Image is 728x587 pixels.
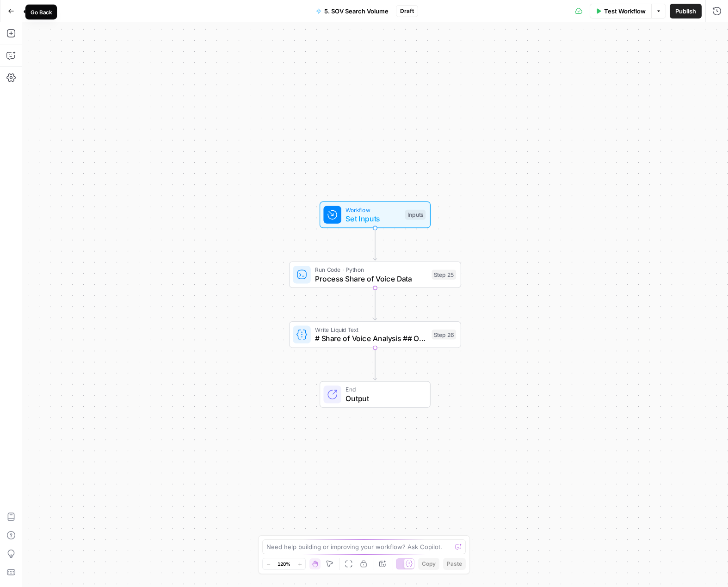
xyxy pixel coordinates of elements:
[315,325,427,334] span: Write Liquid Text
[345,385,421,394] span: End
[289,202,461,228] div: WorkflowSet InputsInputs
[315,273,427,284] span: Process Share of Voice Data
[373,348,376,380] g: Edge from step_26 to end
[345,393,421,404] span: Output
[670,4,702,18] button: Publish
[289,321,461,348] div: Write Liquid Text# Share of Voice Analysis ## Overall Metrics Total Weighted Traffic: {{ step_[DO...
[432,269,456,280] div: Step 25
[443,558,466,570] button: Paste
[324,6,389,16] span: 5. SOV Search Volume
[418,558,439,570] button: Copy
[315,265,427,274] span: Run Code · Python
[289,261,461,288] div: Run Code · PythonProcess Share of Voice DataStep 25
[278,560,290,568] span: 120%
[447,560,462,568] span: Paste
[30,8,52,16] div: Go Back
[590,4,651,18] button: Test Workflow
[675,6,696,16] span: Publish
[432,330,456,340] div: Step 26
[400,7,414,15] span: Draft
[289,381,461,408] div: EndOutput
[422,560,436,568] span: Copy
[345,205,401,214] span: Workflow
[373,228,376,260] g: Edge from start to step_25
[310,4,394,18] button: 5. SOV Search Volume
[345,213,401,224] span: Set Inputs
[604,6,646,16] span: Test Workflow
[373,288,376,320] g: Edge from step_25 to step_26
[315,333,427,344] span: # Share of Voice Analysis ## Overall Metrics Total Weighted Traffic: {{ step_[DOMAIN_NAME]_weight...
[405,210,426,220] div: Inputs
